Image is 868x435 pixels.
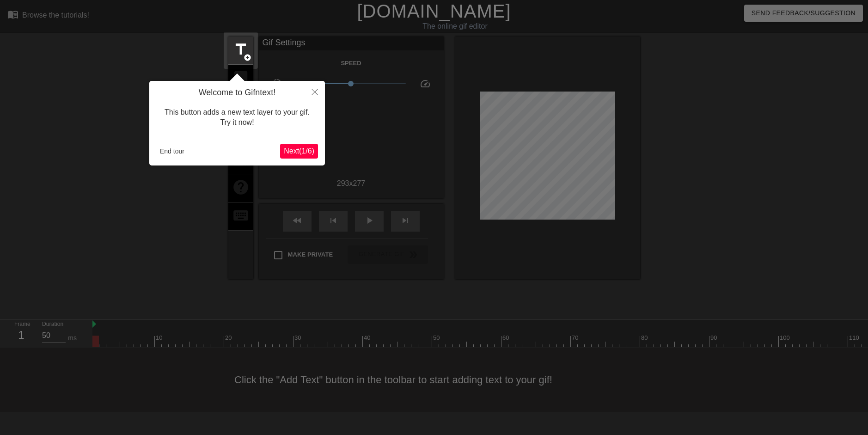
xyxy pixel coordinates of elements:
[156,144,188,158] button: End tour
[280,144,318,159] button: Next
[156,98,318,137] div: This button adds a new text layer to your gif. Try it now!
[305,81,325,102] button: Close
[284,147,314,155] span: Next ( 1 / 6 )
[156,88,318,98] h4: Welcome to Gifntext!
